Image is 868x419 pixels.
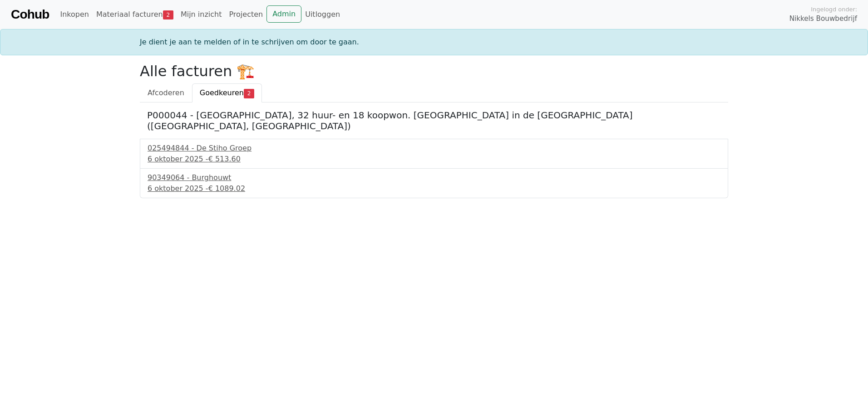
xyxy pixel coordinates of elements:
span: Ingelogd onder: [811,5,857,14]
a: Materiaal facturen2 [93,5,177,24]
span: Afcoderen [148,88,184,97]
a: Afcoderen [140,83,192,102]
span: € 1089.02 [208,184,245,193]
a: Uitloggen [301,5,344,24]
span: Goedkeuren [200,88,244,97]
a: Projecten [225,5,266,24]
div: 025494844 - De Stiho Groep [148,143,720,154]
a: Mijn inzicht [177,5,226,24]
span: 2 [163,10,173,19]
div: 6 oktober 2025 - [148,183,720,194]
a: Admin [266,5,301,23]
a: 025494844 - De Stiho Groep6 oktober 2025 -€ 513.60 [148,143,720,165]
div: Je dient je aan te melden of in te schrijven om door te gaan. [134,37,734,48]
span: 2 [244,89,254,98]
div: 6 oktober 2025 - [148,154,720,165]
a: 90349064 - Burghouwt6 oktober 2025 -€ 1089.02 [148,172,720,194]
a: Inkopen [56,5,92,24]
h2: Alle facturen 🏗️ [140,63,728,80]
span: € 513.60 [208,155,241,163]
a: Goedkeuren2 [192,83,262,102]
h5: P000044 - [GEOGRAPHIC_DATA], 32 huur- en 18 koopwon. [GEOGRAPHIC_DATA] in de [GEOGRAPHIC_DATA] ([... [147,110,721,132]
div: 90349064 - Burghouwt [148,172,720,183]
a: Cohub [11,4,49,25]
span: Nikkels Bouwbedrijf [789,14,857,24]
